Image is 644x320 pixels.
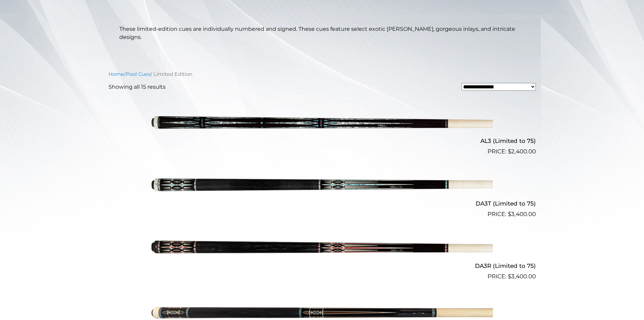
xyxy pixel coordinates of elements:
nav: Breadcrumb [109,70,536,78]
p: Showing all 15 results [109,83,166,91]
p: These limited-edition cues are individually numbered and signed. These cues feature select exotic... [119,25,525,41]
span: $ [508,273,511,280]
bdi: 3,400.00 [508,273,536,280]
h2: DA3T (Limited to 75) [109,197,536,210]
select: Shop order [461,83,536,91]
img: DA3R (Limited to 75) [151,221,493,278]
a: Pool Cues [126,71,150,77]
bdi: 2,400.00 [508,148,536,155]
h2: AL3 (Limited to 75) [109,135,536,147]
a: DA3T (Limited to 75) $3,400.00 [109,159,536,218]
a: DA3R (Limited to 75) $3,400.00 [109,221,536,281]
span: $ [508,211,511,217]
bdi: 3,400.00 [508,211,536,217]
img: AL3 (Limited to 75) [151,97,493,153]
h2: DA3R (Limited to 75) [109,260,536,272]
a: Home [109,71,124,77]
a: AL3 (Limited to 75) $2,400.00 [109,97,536,156]
span: $ [508,148,511,155]
img: DA3T (Limited to 75) [151,159,493,216]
